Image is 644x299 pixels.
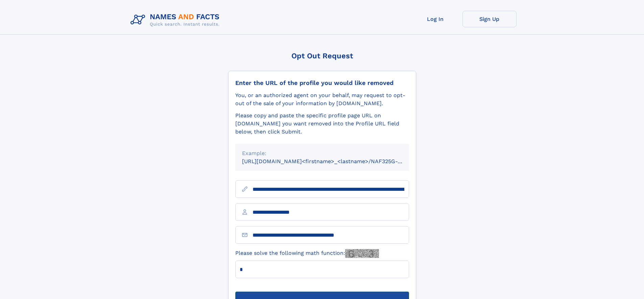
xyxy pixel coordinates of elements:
[228,52,416,60] div: Opt Out Request
[235,249,379,258] label: Please solve the following math function:
[408,11,462,27] a: Log In
[235,112,409,136] div: Please copy and paste the specific profile page URL on [DOMAIN_NAME] you want removed into the Pr...
[242,158,422,165] small: [URL][DOMAIN_NAME]<firstname>_<lastname>/NAF325G-xxxxxxxx
[242,149,402,157] div: Example:
[462,11,517,27] a: Sign Up
[128,11,225,29] img: Logo Names and Facts
[235,79,409,87] div: Enter the URL of the profile you would like removed
[235,91,409,108] div: You, or an authorized agent on your behalf, may request to opt-out of the sale of your informatio...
